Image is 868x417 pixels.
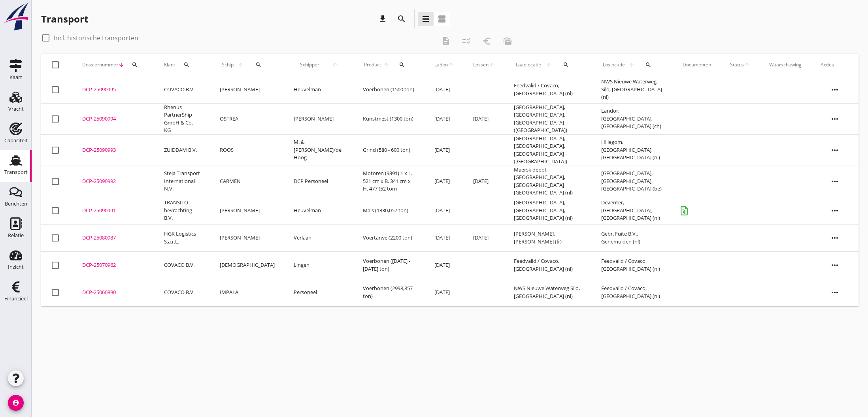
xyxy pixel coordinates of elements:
[353,197,425,224] td: Mais (1330,057 ton)
[284,279,353,306] td: Personeel
[425,103,464,134] td: [DATE]
[284,103,353,134] td: [PERSON_NAME]
[363,115,413,122] span: Kunstmest (1300 ton)
[464,103,504,134] td: [DATE]
[601,61,626,68] span: Loslocatie
[592,103,673,134] td: Landor, [GEOGRAPHIC_DATA], [GEOGRAPHIC_DATA] (ch)
[220,61,236,68] span: Schip
[4,170,28,175] div: Transport
[824,200,846,222] i: more_horiz
[2,2,30,31] img: logo-small.a267ee39.svg
[210,224,284,251] td: [PERSON_NAME]
[821,61,849,68] div: Acties
[504,76,592,104] td: Feedvalid / Covaco, [GEOGRAPHIC_DATA] (nl)
[155,134,210,166] td: ZUIDDAM B.V.
[425,134,464,166] td: [DATE]
[504,224,592,251] td: [PERSON_NAME], [PERSON_NAME] (fr)
[353,76,425,104] td: Voerbonen (1500 ton)
[82,177,145,185] div: DCP-25090992
[504,103,592,134] td: [GEOGRAPHIC_DATA], [GEOGRAPHIC_DATA], [GEOGRAPHIC_DATA] ([GEOGRAPHIC_DATA])
[504,197,592,224] td: [GEOGRAPHIC_DATA], [GEOGRAPHIC_DATA], [GEOGRAPHIC_DATA] (nl)
[82,234,145,242] div: DCP-25080987
[769,61,802,68] div: Waarschuwing
[284,166,353,197] td: DCP Personeel
[284,76,353,104] td: Heuvelman
[155,224,210,251] td: HGK Logistics S.a.r.L.
[118,62,125,68] i: arrow_downward
[363,61,382,68] span: Product
[592,134,673,166] td: Hillegom, [GEOGRAPHIC_DATA], [GEOGRAPHIC_DATA] (nl)
[683,61,711,68] div: Documenten
[4,138,28,143] div: Capaciteit
[8,233,24,238] div: Relatie
[464,224,504,251] td: [DATE]
[8,106,24,111] div: Vracht
[399,62,405,68] i: search
[8,264,24,270] div: Inzicht
[236,62,246,68] i: arrow_upward
[592,76,673,104] td: NWS Nieuwe Waterweg Silo, [GEOGRAPHIC_DATA] (nl)
[54,34,138,42] label: Incl. historische transporten
[504,251,592,279] td: Feedvalid / Covaco, [GEOGRAPHIC_DATA] (nl)
[155,279,210,306] td: COVACO B.V.
[284,251,353,279] td: Lingen
[210,134,284,166] td: ROOS
[82,261,145,269] div: DCP-25070962
[543,62,553,68] i: arrow_upward
[464,166,504,197] td: [DATE]
[425,197,464,224] td: [DATE]
[504,279,592,306] td: NWS Nieuwe Waterweg Silo, [GEOGRAPHIC_DATA] (nl)
[592,166,673,197] td: [GEOGRAPHIC_DATA], [GEOGRAPHIC_DATA], [GEOGRAPHIC_DATA] (be)
[744,62,750,68] i: arrow_upward
[210,166,284,197] td: CARMEN
[382,62,391,68] i: arrow_upward
[425,76,464,104] td: [DATE]
[41,13,88,25] div: Transport
[325,62,344,68] i: arrow_upward
[155,103,210,134] td: Rhenus PartnerShip GmbH & Co. KG
[82,115,145,123] div: DCP-25090994
[824,281,846,304] i: more_horiz
[730,61,744,68] span: Status
[210,251,284,279] td: [DEMOGRAPHIC_DATA]
[627,62,636,68] i: arrow_upward
[82,61,118,68] span: Dossiernummer
[132,62,138,68] i: search
[824,79,846,101] i: more_horiz
[592,224,673,251] td: Gebr. Fuite B.V., Genemuiden (nl)
[421,14,430,24] i: view_headline
[82,207,145,215] div: DCP-25090991
[504,134,592,166] td: [GEOGRAPHIC_DATA], [GEOGRAPHIC_DATA], [GEOGRAPHIC_DATA] ([GEOGRAPHIC_DATA])
[210,103,284,134] td: OSTREA
[155,166,210,197] td: Steja Transport International N.V.
[353,166,425,197] td: Motoren (9391) 1 x L. 521 cm x B. 341 cm x H. 477 (52 ton)
[824,227,846,249] i: more_horiz
[155,76,210,104] td: COVACO B.V.
[397,14,406,24] i: search
[425,279,464,306] td: [DATE]
[489,62,495,68] i: arrow_upward
[155,251,210,279] td: COVACO B.V.
[592,251,673,279] td: Feedvalid / Covaco, [GEOGRAPHIC_DATA] (nl)
[353,279,425,306] td: Voerbonen (2998,857 ton)
[9,75,22,80] div: Kaart
[294,61,325,68] span: Schipper
[824,139,846,161] i: more_horiz
[255,62,262,68] i: search
[824,254,846,276] i: more_horiz
[210,279,284,306] td: IMPALA
[8,395,24,411] i: account_circle
[563,62,569,68] i: search
[824,170,846,192] i: more_horiz
[448,62,454,68] i: arrow_upward
[82,146,145,154] div: DCP-25090993
[284,134,353,166] td: M. & [PERSON_NAME]/de Hoog
[592,279,673,306] td: Feedvalid / Covaco, [GEOGRAPHIC_DATA] (nl)
[592,197,673,224] td: Deventer, [GEOGRAPHIC_DATA], [GEOGRAPHIC_DATA] (nl)
[183,62,190,68] i: search
[514,61,543,68] span: Laadlocatie
[434,61,448,68] span: Laden
[425,224,464,251] td: [DATE]
[284,224,353,251] td: Verlaan
[82,289,145,296] div: DCP-25060890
